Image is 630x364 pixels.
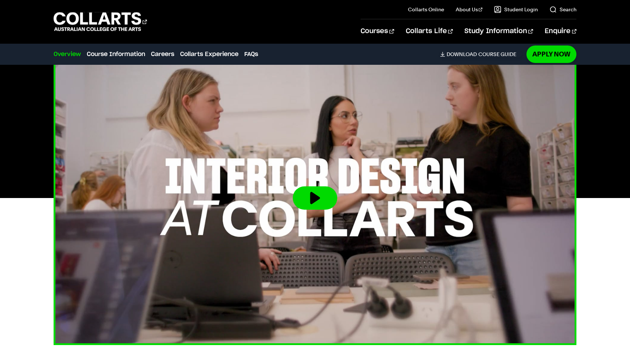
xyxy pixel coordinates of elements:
[464,19,533,43] a: Study Information
[526,45,576,63] a: Apply Now
[440,51,522,58] a: DownloadCourse Guide
[54,11,147,32] div: Go to homepage
[549,6,576,13] a: Search
[361,19,394,43] a: Courses
[180,50,238,59] a: Collarts Experience
[244,50,258,59] a: FAQs
[87,50,145,59] a: Course Information
[545,19,576,43] a: Enquire
[151,50,174,59] a: Careers
[54,50,81,59] a: Overview
[406,19,453,43] a: Collarts Life
[408,6,444,13] a: Collarts Online
[447,51,477,58] span: Download
[456,6,483,13] a: About Us
[494,6,538,13] a: Student Login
